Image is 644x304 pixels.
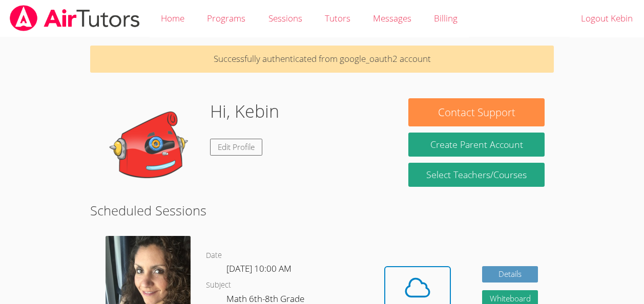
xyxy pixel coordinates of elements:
[210,139,262,156] a: Edit Profile
[99,98,202,201] img: default.png
[206,279,231,292] dt: Subject
[206,249,222,262] dt: Date
[408,163,544,187] a: Select Teachers/Courses
[373,12,411,24] span: Messages
[408,133,544,157] button: Create Parent Account
[408,98,544,126] button: Contact Support
[226,263,292,274] span: [DATE] 10:00 AM
[482,266,538,283] a: Details
[90,201,554,220] h2: Scheduled Sessions
[90,46,554,73] p: Successfully authenticated from google_oauth2 account
[210,98,279,124] h1: Hi, Kebin
[9,5,141,31] img: airtutors_banner-c4298cdbf04f3fff15de1276eac7730deb9818008684d7c2e4769d2f7ddbe033.png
